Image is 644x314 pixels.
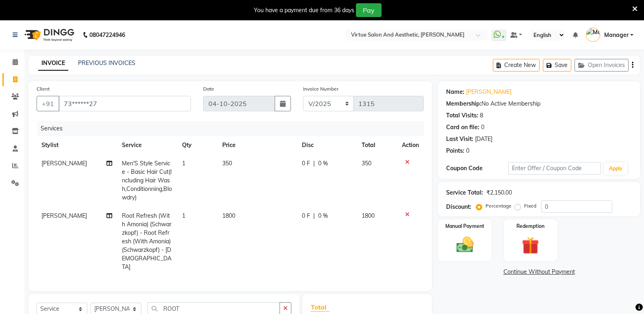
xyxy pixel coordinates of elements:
span: 0 F [302,212,310,220]
span: | [313,212,315,220]
th: Disc [297,136,357,154]
a: PREVIOUS INVOICES [78,59,135,67]
div: Name: [446,88,464,96]
th: Qty [177,136,217,154]
div: ₹2,150.00 [486,188,512,197]
button: Open Invoices [575,59,629,71]
div: Discount: [446,203,471,211]
div: Coupon Code [446,164,508,173]
th: Stylist [37,136,117,154]
span: 350 [222,160,232,167]
span: Manager [604,31,629,39]
div: 8 [480,111,483,120]
label: Invoice Number [303,85,338,93]
span: | [313,159,315,168]
th: Price [217,136,297,154]
label: Manual Payment [445,223,484,230]
div: Total Visits: [446,111,478,120]
div: Services [37,121,430,136]
input: Search by Name/Mobile/Email/Code [59,96,191,111]
span: 1 [182,212,185,219]
a: Continue Without Payment [440,268,638,276]
a: INVOICE [38,56,68,71]
div: No Active Membership [446,100,632,108]
div: Card on file: [446,123,479,132]
button: +91 [37,96,59,111]
span: 0 % [318,159,328,168]
div: You have a payment due from 36 days [254,6,354,15]
span: [PERSON_NAME] [41,160,87,167]
span: Men'S Style Service - Basic Hair Cut(Including Hair Wash,Conditionning,Blowdry) [122,160,172,201]
div: Service Total: [446,188,483,197]
button: Pay [356,3,382,17]
button: Apply [604,162,627,175]
th: Total [357,136,397,154]
b: 08047224946 [89,24,125,46]
div: Last Visit: [446,135,473,143]
th: Service [117,136,177,154]
label: Date [203,85,214,93]
span: 0 F [302,159,310,168]
button: Create New [493,59,540,71]
span: 0 % [318,212,328,220]
span: 350 [362,160,371,167]
div: 0 [481,123,484,132]
label: Fixed [524,202,536,210]
label: Percentage [486,202,512,210]
label: Client [37,85,50,93]
div: Points: [446,147,464,155]
span: 1 [182,160,185,167]
div: [DATE] [475,135,492,143]
img: _cash.svg [451,235,479,255]
img: logo [21,24,76,46]
th: Action [397,136,424,154]
img: _gift.svg [516,235,544,256]
a: [PERSON_NAME] [466,88,512,96]
span: [PERSON_NAME] [41,212,87,219]
div: Membership: [446,100,481,108]
button: Save [543,59,571,71]
img: Manager [586,28,600,42]
div: 0 [466,147,469,155]
span: 1800 [362,212,375,219]
span: Root Refresh (With Amonia) (Schwarzkopf) - Root Refresh (With Amonia) (Schwarzkopf) - [DEMOGRAPHI... [122,212,171,271]
label: Redemption [516,223,544,230]
span: Total [311,303,330,312]
input: Enter Offer / Coupon Code [508,162,601,175]
span: 1800 [222,212,235,219]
